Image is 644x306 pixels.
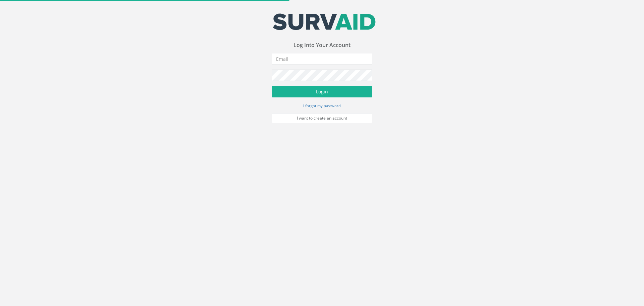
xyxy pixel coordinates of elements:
button: Login [272,86,372,97]
a: I want to create an account [272,113,372,123]
h3: Log Into Your Account [272,42,372,48]
a: I forgot my password [303,102,341,108]
input: Email [272,53,372,64]
small: I forgot my password [303,103,341,108]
